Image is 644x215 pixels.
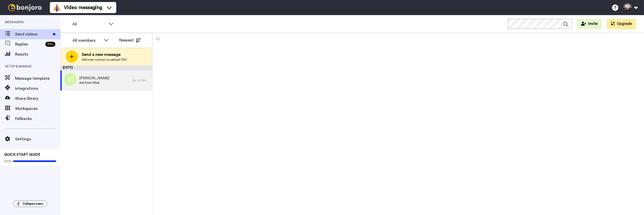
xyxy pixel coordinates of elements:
span: All [72,21,106,27]
span: Message template [15,75,60,81]
span: Ask Form filled [79,81,109,85]
span: Integrations [15,85,60,92]
div: [DATE] [60,65,152,70]
button: Invite [577,19,602,29]
button: Upgrade [607,19,636,29]
button: Newest [116,35,144,45]
button: Collapse menu [13,200,47,207]
div: 99 + [45,42,55,47]
span: Settings [15,136,60,142]
span: Send videos [15,31,51,37]
div: All members [72,37,101,44]
img: sg.png [64,73,77,85]
span: Share library [15,96,60,102]
span: 100% [4,159,12,163]
span: Send a new message [82,52,127,58]
span: Fallbacks [15,116,60,122]
span: Workspaces [15,106,60,112]
span: Replies [15,41,43,47]
img: bj-logo-header-white.svg [6,4,44,11]
div: Vor 52 Min. [132,78,150,82]
span: Collapse menu [23,202,43,206]
span: QUICK START GUIDE [4,153,40,156]
span: Video messaging [64,4,102,11]
span: Add new contact or upload CSV [82,58,127,62]
span: [PERSON_NAME] [79,76,109,81]
span: Results [15,51,60,57]
img: vm-color.svg [53,4,61,12]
